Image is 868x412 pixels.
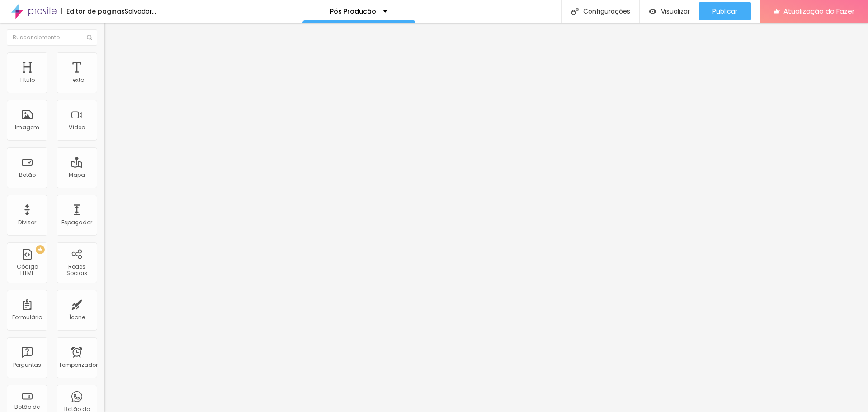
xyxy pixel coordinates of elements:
[66,7,125,16] font: Editor de páginas
[783,6,854,16] font: Atualização do Fazer
[330,7,376,16] font: Pós Produção
[69,171,85,179] font: Mapa
[13,361,41,369] font: Perguntas
[640,2,699,20] button: Visualizar
[649,8,656,15] img: view-1.svg
[61,218,92,226] font: Espaçador
[15,123,39,131] font: Imagem
[66,263,87,277] font: Redes Sociais
[7,29,97,46] input: Buscar elemento
[104,23,868,412] iframe: Editor
[699,2,751,20] button: Publicar
[17,263,38,277] font: Código HTML
[661,7,690,16] font: Visualizar
[712,7,737,16] font: Publicar
[59,361,98,369] font: Temporizador
[19,171,36,179] font: Botão
[125,7,156,16] font: Salvador...
[70,76,84,84] font: Texto
[69,123,85,131] font: Vídeo
[571,8,579,15] img: Ícone
[87,35,92,40] img: Ícone
[19,76,35,84] font: Título
[12,313,42,321] font: Formulário
[583,7,630,16] font: Configurações
[69,313,85,321] font: Ícone
[18,218,36,226] font: Divisor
